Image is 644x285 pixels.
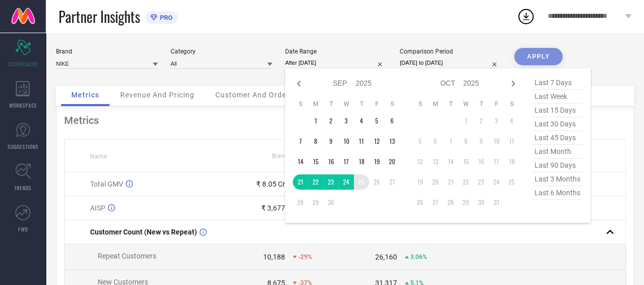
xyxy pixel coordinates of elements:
[285,48,387,55] div: Date Range
[443,174,458,190] td: Tue Oct 21 2025
[473,134,489,149] td: Thu Oct 09 2025
[532,103,583,117] span: last 15 days
[8,60,38,68] span: SCORECARDS
[458,113,473,128] td: Wed Oct 01 2025
[293,100,308,108] th: Sunday
[489,154,504,169] td: Fri Oct 17 2025
[489,100,504,108] th: Friday
[120,91,194,99] span: Revenue And Pricing
[8,143,39,150] span: SUGGESTIONS
[90,153,107,160] span: Name
[489,113,504,128] td: Fri Oct 03 2025
[285,58,387,68] input: Select date range
[308,113,323,128] td: Mon Sep 01 2025
[215,91,293,99] span: Customer And Orders
[504,174,519,190] td: Sat Oct 25 2025
[504,100,519,108] th: Saturday
[64,114,626,126] div: Metrics
[261,204,285,212] div: ₹ 3,677
[504,154,519,169] td: Sat Oct 18 2025
[308,134,323,149] td: Mon Sep 08 2025
[384,100,400,108] th: Saturday
[323,174,339,190] td: Tue Sep 23 2025
[339,134,354,149] td: Wed Sep 10 2025
[384,154,400,169] td: Sat Sep 20 2025
[458,134,473,149] td: Wed Oct 08 2025
[308,174,323,190] td: Mon Sep 22 2025
[412,134,428,149] td: Sun Oct 05 2025
[256,180,285,188] div: ₹ 8.05 Cr
[98,252,156,260] span: Repeat Customers
[90,228,197,236] span: Customer Count (New vs Repeat)
[339,113,354,128] td: Wed Sep 03 2025
[323,113,339,128] td: Tue Sep 02 2025
[384,134,400,149] td: Sat Sep 13 2025
[384,113,400,128] td: Sat Sep 06 2025
[443,100,458,108] th: Tuesday
[532,90,583,103] span: last week
[504,134,519,149] td: Sat Oct 11 2025
[354,174,369,190] td: Thu Sep 25 2025
[90,204,105,212] span: AISP
[323,134,339,149] td: Tue Sep 09 2025
[354,154,369,169] td: Thu Sep 18 2025
[428,174,443,190] td: Mon Oct 20 2025
[489,134,504,149] td: Fri Oct 10 2025
[308,154,323,169] td: Mon Sep 15 2025
[293,134,308,149] td: Sun Sep 07 2025
[171,48,272,55] div: Category
[443,195,458,210] td: Tue Oct 28 2025
[532,172,583,186] span: last 3 months
[458,174,473,190] td: Wed Oct 22 2025
[504,113,519,128] td: Sat Oct 04 2025
[400,58,501,68] input: Select comparison period
[308,100,323,108] th: Monday
[293,77,305,90] div: Previous month
[473,100,489,108] th: Thursday
[458,100,473,108] th: Wednesday
[369,154,384,169] td: Fri Sep 19 2025
[369,100,384,108] th: Friday
[354,100,369,108] th: Thursday
[263,253,285,261] div: 10,188
[458,195,473,210] td: Wed Oct 29 2025
[18,225,28,233] span: FWD
[412,195,428,210] td: Sun Oct 26 2025
[339,100,354,108] th: Wednesday
[354,113,369,128] td: Thu Sep 04 2025
[59,6,140,27] span: Partner Insights
[412,174,428,190] td: Sun Oct 19 2025
[323,195,339,210] td: Tue Sep 30 2025
[412,100,428,108] th: Sunday
[354,134,369,149] td: Thu Sep 11 2025
[323,100,339,108] th: Tuesday
[369,174,384,190] td: Fri Sep 26 2025
[308,195,323,210] td: Mon Sep 29 2025
[56,48,158,55] div: Brand
[293,174,308,190] td: Sun Sep 21 2025
[473,174,489,190] td: Thu Oct 23 2025
[428,195,443,210] td: Mon Oct 27 2025
[339,174,354,190] td: Wed Sep 24 2025
[473,154,489,169] td: Thu Oct 16 2025
[532,117,583,131] span: last 30 days
[473,195,489,210] td: Thu Oct 30 2025
[473,113,489,128] td: Thu Oct 02 2025
[532,131,583,145] span: last 45 days
[90,180,123,188] span: Total GMV
[375,253,397,261] div: 26,160
[532,186,583,200] span: last 6 months
[369,113,384,128] td: Fri Sep 05 2025
[532,159,583,172] span: last 90 days
[369,134,384,149] td: Fri Sep 12 2025
[517,7,535,25] div: Open download list
[443,154,458,169] td: Tue Oct 14 2025
[272,152,305,160] span: Brand Value
[71,91,99,99] span: Metrics
[293,154,308,169] td: Sun Sep 14 2025
[9,101,37,109] span: WORKSPACE
[298,253,312,261] span: -29%
[458,154,473,169] td: Wed Oct 15 2025
[157,14,173,21] span: PRO
[293,195,308,210] td: Sun Sep 28 2025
